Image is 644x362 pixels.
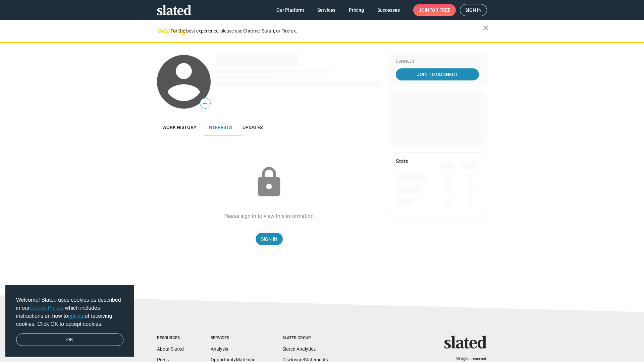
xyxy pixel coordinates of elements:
a: Updates [237,119,268,135]
a: Our Platform [271,4,309,16]
a: Slated Analytics [282,346,316,352]
mat-icon: lock [252,166,286,199]
div: Services [211,336,256,341]
a: Sign In [256,233,283,245]
span: Welcome! Slated uses cookies as described in our , which includes instructions on how to of recei... [16,296,123,328]
a: Joinfor free [413,4,456,16]
div: Resources [157,336,184,341]
span: Pricing [349,4,364,16]
a: Analysis [211,346,228,352]
a: About Slated [157,346,184,352]
span: Join To Connect [397,68,478,80]
a: Pricing [343,4,369,16]
span: for free [429,4,450,16]
div: Connect [396,59,479,64]
span: Updates [243,125,263,130]
a: Successes [372,4,405,16]
a: dismiss cookie message [16,334,123,346]
span: Join [419,4,450,16]
div: Please sign in to view this information. [223,213,315,220]
mat-icon: warning [158,26,166,35]
span: Work history [162,125,197,130]
span: Interests [207,125,232,130]
span: Sign In [261,233,277,245]
span: Services [317,4,335,16]
span: — [200,99,210,108]
div: Slated Group [282,336,328,341]
span: Successes [377,4,400,16]
a: Sign in [460,4,487,16]
a: Work history [157,119,202,135]
span: Sign in [465,4,482,16]
a: opt-out [68,313,85,319]
span: Our Platform [276,4,304,16]
mat-icon: close [482,24,490,32]
a: Join To Connect [396,68,479,80]
a: Interests [202,119,237,135]
mat-card-title: Stats [396,158,408,165]
div: For the best experience, please use Chrome, Safari, or Firefox. [170,26,483,36]
a: Services [312,4,341,16]
a: Cookie Policy [30,305,62,311]
div: cookieconsent [5,285,134,357]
